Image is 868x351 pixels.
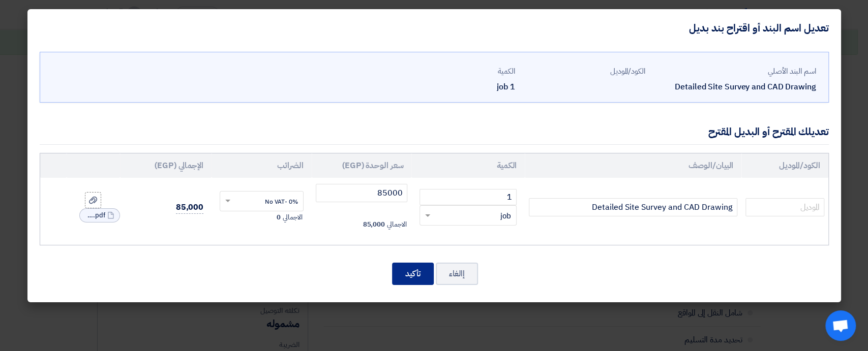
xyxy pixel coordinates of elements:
[653,81,816,93] div: Detailed Site Survey and CAD Drawing
[411,153,525,178] th: الكمية
[745,198,824,216] input: الموديل
[741,153,828,178] th: الكود/الموديل
[220,191,304,211] ng-select: VAT
[420,189,517,205] input: RFQ_STEP1.ITEMS.2.AMOUNT_TITLE
[212,153,312,178] th: الضرائب
[689,21,829,35] h4: تعديل اسم البند أو اقتراح بند بديل
[387,219,406,230] span: الاجمالي
[277,212,281,222] span: 0
[653,66,816,77] div: اسم البند الأصلي
[523,66,645,77] div: الكود/الموديل
[283,212,302,222] span: الاجمالي
[825,310,856,341] div: Open chat
[436,263,478,285] button: إالغاء
[316,184,408,202] input: أدخل سعر الوحدة
[85,210,105,220] span: T_Priced_Proposal_Rev_1759901008611.pdf
[525,153,741,178] th: البيان/الوصف
[312,153,412,178] th: سعر الوحدة (EGP)
[392,263,434,285] button: تأكيد
[393,66,515,77] div: الكمية
[529,198,737,216] input: Add Item Description
[500,210,511,222] span: job
[120,153,212,178] th: الإجمالي (EGP)
[363,219,384,230] span: 85,000
[708,124,828,139] div: تعديلك المقترح أو البديل المقترح
[176,201,203,214] span: 85,000
[393,81,515,93] div: 1 job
